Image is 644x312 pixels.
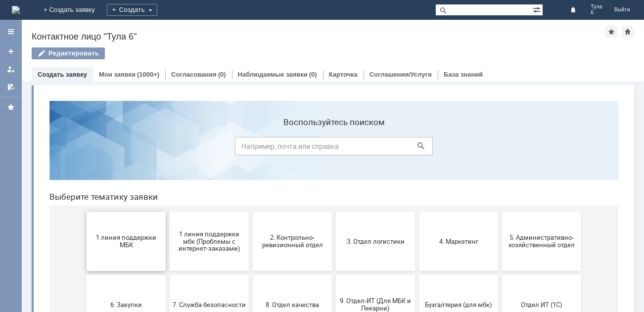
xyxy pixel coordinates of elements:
button: 5. Административно-хозяйственный отдел [460,119,540,178]
span: 8. Отдел качества [214,208,287,215]
span: 1 линия поддержки мбк (Проблемы с интернет-заказами) [131,137,204,159]
button: Франчайзинг [294,245,373,305]
button: 4. Маркетинг [377,119,457,178]
button: 1 линия поддержки МБК [45,119,124,178]
img: logo [12,6,20,14]
span: Отдел-ИТ (Офис) [131,271,204,278]
button: Финансовый отдел [211,245,290,305]
div: (0) [309,71,317,78]
a: Мои заявки [3,61,19,77]
a: Создать заявку [38,71,87,78]
span: 2. Контрольно-ревизионный отдел [214,141,287,156]
span: Финансовый отдел [214,271,287,278]
label: Воспользуйтесь поиском [193,24,391,34]
div: Сделать домашней страницей [622,26,634,38]
span: Отдел ИТ (1С) [463,208,537,215]
button: Бухгалтерия (для мбк) [377,182,457,241]
button: 3. Отдел логистики [294,119,373,178]
span: 9. Отдел-ИТ (Для МБК и Пекарни) [297,204,370,219]
span: Это соглашение не активно! [380,267,454,282]
button: Отдел-ИТ (Битрикс24 и CRM) [45,245,124,305]
span: 3. Отдел логистики [297,144,370,152]
a: Перейти на домашнюю страницу [12,6,20,14]
div: (0) [218,71,226,78]
span: 6 [591,10,602,16]
span: Бухгалтерия (для мбк) [380,208,454,215]
a: Мои заявки [99,71,136,78]
a: Мои согласования [3,79,19,95]
a: Соглашения/Услуги [369,71,432,78]
button: [PERSON_NAME]. Услуги ИТ для МБК (оформляет L1) [460,245,540,305]
span: Расширенный поиск [533,4,543,14]
span: Франчайзинг [297,271,370,278]
button: 1 линия поддержки мбк (Проблемы с интернет-заказами) [128,119,207,178]
a: Наблюдаемые заявки [238,71,308,78]
span: Отдел-ИТ (Битрикс24 и CRM) [48,267,121,282]
button: 7. Служба безопасности [128,182,207,241]
a: База знаний [444,71,483,78]
button: Отдел-ИТ (Офис) [128,245,207,305]
div: Создать [107,4,157,16]
div: Контактное лицо "Тула 6" [32,32,605,42]
a: Согласования [171,71,217,78]
a: Карточка [329,71,358,78]
button: 2. Контрольно-ревизионный отдел [211,119,290,178]
span: Тула [591,4,602,10]
button: Это соглашение не активно! [377,245,457,305]
a: Создать заявку [3,44,19,59]
span: 5. Административно-хозяйственный отдел [463,141,537,156]
button: 6. Закупки [45,182,124,241]
div: (1000+) [137,71,159,78]
header: Выберите тематику заявки [8,99,577,109]
button: 8. Отдел качества [211,182,290,241]
span: 6. Закупки [48,208,121,215]
button: Отдел ИТ (1С) [460,182,540,241]
div: Добавить в избранное [605,26,617,38]
span: 7. Служба безопасности [131,208,204,215]
span: 4. Маркетинг [380,144,454,152]
button: 9. Отдел-ИТ (Для МБК и Пекарни) [294,182,373,241]
span: 1 линия поддержки МБК [48,141,121,156]
span: [PERSON_NAME]. Услуги ИТ для МБК (оформляет L1) [463,264,537,286]
input: Например, почта или справка [193,44,391,62]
